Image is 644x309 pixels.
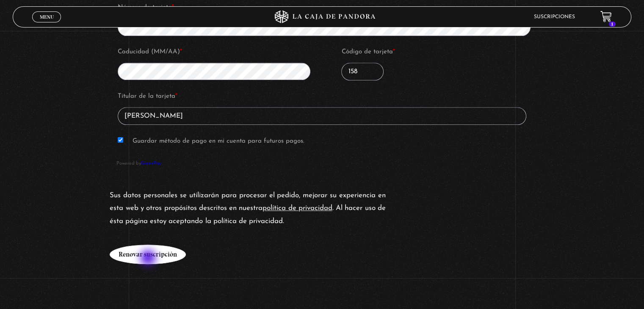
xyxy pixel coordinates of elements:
button: Renovar suscripción [110,245,186,264]
label: Código de tarjeta [341,46,537,58]
a: política de privacidad [263,204,332,212]
span: Powered by [116,156,528,168]
span: Menu [40,14,54,19]
span: 1 [609,22,616,27]
label: Guardar método de pago en mi cuenta para futuros pagos. [133,138,304,144]
a: GreenPay [141,161,161,166]
label: Número de tarjeta [118,1,537,14]
a: 1 [600,11,612,22]
label: Titular de la tarjeta [118,90,526,103]
label: Caducidad (MM/AA) [118,46,314,58]
span: Cerrar [37,21,57,27]
p: Sus datos personales se utilizarán para procesar el pedido, mejorar su experiencia en esta web y ... [110,189,385,228]
a: Suscripciones [534,14,575,19]
input: CVV [341,63,384,80]
input: Titular de la tarjeta [118,107,526,125]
